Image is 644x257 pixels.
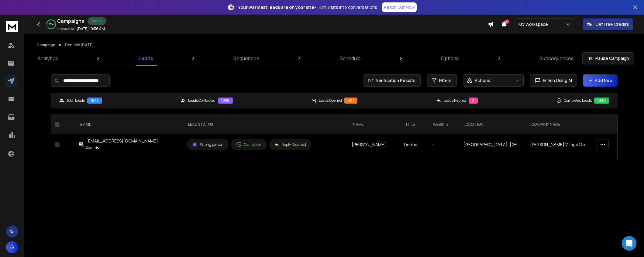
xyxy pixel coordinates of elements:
a: Sequences [230,51,263,66]
p: – Turn visits into conversations [238,4,377,10]
th: NAME [348,115,400,134]
div: Open Intercom Messenger [622,236,636,251]
a: Options [437,51,463,66]
a: Subsequences [536,51,577,66]
td: Dentist [400,134,429,155]
span: Enrich Using AI [540,77,572,84]
div: 461 [344,98,357,104]
p: 86 % [49,22,53,26]
td: [GEOGRAPHIC_DATA], [GEOGRAPHIC_DATA], [GEOGRAPHIC_DATA] [460,134,526,155]
div: Active [88,17,106,25]
p: Sequences [233,55,259,62]
a: Reach Out Now [382,2,417,12]
button: G [6,241,18,253]
a: Leads [135,51,157,66]
button: Add New [583,74,618,87]
td: - [428,134,460,155]
p: [DATE] 10:36 AM [77,26,105,31]
div: 1545 [87,98,102,104]
p: My Workspace [518,21,550,27]
h1: Campaigns [57,17,84,25]
span: Filters [439,77,452,84]
th: location [460,115,526,134]
button: Get Free Credits [583,18,633,30]
p: Leads Opened [319,98,342,103]
button: Verification Results [363,74,421,87]
div: 2 [469,98,478,104]
div: Completed [236,142,262,147]
p: Created At: [57,27,75,32]
span: Verification Results [374,77,415,84]
p: Dentists [DATE] [65,43,94,47]
p: Reach Out Now [384,4,415,10]
button: Enrich Using AI [530,74,577,87]
p: Options [441,55,459,62]
img: logo [6,21,18,32]
a: Schedule [336,51,364,66]
p: Schedule [340,55,361,62]
button: Campaign [36,43,55,47]
p: Completed Leads [564,98,592,103]
p: Analytics [38,55,58,62]
div: 1330 [218,98,233,104]
p: Actions [475,77,490,84]
th: Company Name [526,115,593,134]
th: LEAD STATUS [183,115,348,134]
p: Get Free Credits [595,21,629,27]
p: Subsequences [539,55,574,62]
div: 1330 [594,98,609,104]
strong: Your warmest leads are on your site [238,4,314,10]
div: [EMAIL_ADDRESS][DOMAIN_NAME] [86,138,158,144]
button: Filters [427,74,457,87]
p: Leads [139,55,153,62]
p: Leads Contacted [188,98,215,103]
th: EMAIL [75,115,183,134]
p: Total Leads [67,98,85,103]
th: title [400,115,429,134]
span: 12 [505,19,509,24]
a: Analytics [34,51,62,66]
td: [PERSON_NAME] Village Dental Practice [526,134,593,155]
td: [PERSON_NAME] [348,134,400,155]
p: Leads Replied [444,98,466,103]
div: Reply Received [274,142,306,147]
th: website [428,115,460,134]
div: Wrong person [192,142,223,147]
button: Pause Campaign [582,52,634,64]
p: Step 1 [86,145,94,151]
